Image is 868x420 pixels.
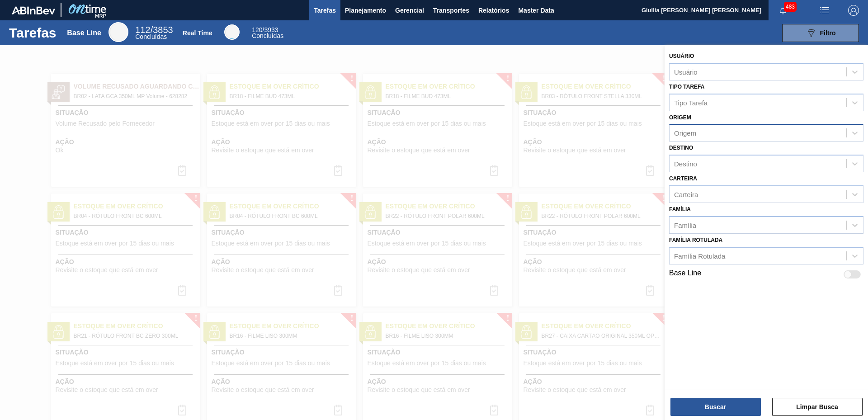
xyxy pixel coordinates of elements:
[518,5,554,16] span: Master Data
[67,29,101,37] div: Base Line
[314,5,336,16] span: Tarefas
[9,28,57,38] h1: Tarefas
[674,221,696,229] div: Família
[12,6,55,14] img: TNhmsLtSVTkK8tSr43FrP2fwEKptu5GPRR3wAAAABJRU5ErkJggg==
[674,129,696,137] div: Origem
[669,175,697,182] label: Carteira
[674,190,698,198] div: Carteira
[135,25,150,35] span: 112
[669,114,691,121] label: Origem
[674,68,698,76] div: Usuário
[395,5,424,16] span: Gerencial
[669,269,701,280] label: Base Line
[784,2,797,12] span: 483
[848,5,859,16] img: Logout
[183,29,212,37] div: Real Time
[345,5,386,16] span: Planejamento
[252,26,262,33] span: 120
[224,24,240,40] div: Real Time
[135,26,173,40] div: Base Line
[669,206,691,212] label: Família
[769,4,797,17] button: Notificações
[674,252,725,260] div: Família Rotulada
[669,53,694,59] label: Usuário
[674,160,697,168] div: Destino
[433,5,469,16] span: Transportes
[820,29,836,37] span: Filtro
[252,32,283,39] span: Concluídas
[478,5,509,16] span: Relatórios
[819,5,830,16] img: userActions
[669,84,704,90] label: Tipo Tarefa
[782,24,859,42] button: Filtro
[252,26,278,33] span: / 3933
[669,145,693,151] label: Destino
[108,22,128,42] div: Base Line
[669,237,722,243] label: Família Rotulada
[252,27,283,39] div: Real Time
[135,33,167,40] span: Concluídas
[674,99,708,106] div: Tipo Tarefa
[135,25,173,35] span: / 3853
